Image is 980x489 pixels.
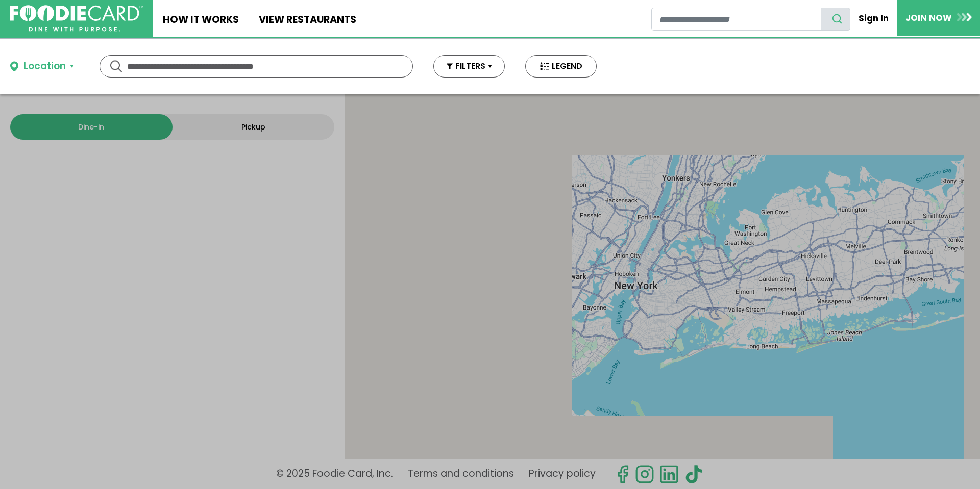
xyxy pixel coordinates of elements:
div: Location [23,59,66,74]
a: Sign In [850,7,897,30]
button: search [821,8,850,31]
img: FoodieCard; Eat, Drink, Save, Donate [10,5,143,32]
input: restaurant search [651,8,821,31]
button: FILTERS [433,55,505,78]
button: LEGEND [525,55,597,78]
button: Location [10,59,74,74]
